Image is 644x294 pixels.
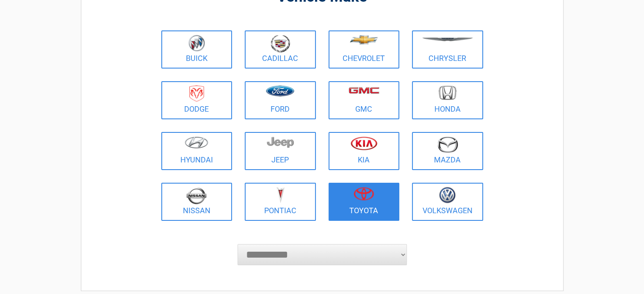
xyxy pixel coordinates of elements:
img: dodge [189,85,204,102]
a: Cadillac [245,30,316,69]
img: mazda [437,136,458,153]
a: Toyota [329,183,400,221]
img: cadillac [271,35,290,52]
img: jeep [267,136,294,148]
a: Pontiac [245,183,316,221]
img: buick [188,35,205,52]
img: ford [266,85,294,96]
a: Mazda [412,132,483,170]
img: hyundai [185,136,208,148]
a: Honda [412,81,483,119]
img: honda [439,85,456,100]
a: Chrysler [412,30,483,69]
img: chrysler [422,38,473,41]
img: kia [351,136,377,150]
img: gmc [348,87,379,94]
img: toyota [354,187,374,201]
a: Kia [329,132,400,170]
a: Dodge [161,81,232,119]
img: pontiac [276,187,285,203]
img: chevrolet [350,35,378,44]
a: Nissan [161,183,232,221]
a: Volkswagen [412,183,483,221]
a: Jeep [245,132,316,170]
a: GMC [329,81,400,119]
img: nissan [186,187,207,204]
img: volkswagen [439,187,456,203]
a: Buick [161,30,232,69]
a: Chevrolet [329,30,400,69]
a: Ford [245,81,316,119]
a: Hyundai [161,132,232,170]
